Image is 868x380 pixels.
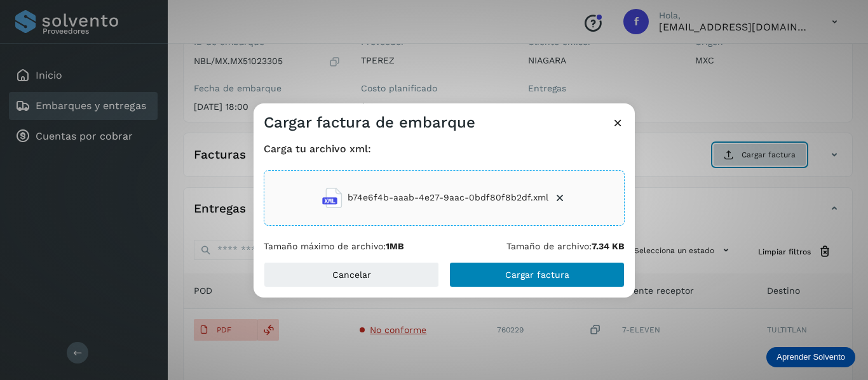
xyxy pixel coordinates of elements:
[348,191,548,204] span: b74e6f4b-aaab-4e27-9aac-0bdf80f8b2df.xml
[264,262,439,287] button: Cancelar
[506,241,625,252] p: Tamaño de archivo:
[264,114,475,132] h3: Cargar factura de embarque
[505,270,569,279] span: Cargar factura
[449,262,625,287] button: Cargar factura
[766,347,855,367] div: Aprender Solvento
[264,241,404,252] p: Tamaño máximo de archivo:
[776,352,845,362] p: Aprender Solvento
[386,241,404,251] b: 1MB
[592,241,625,251] b: 7.34 KB
[264,143,625,155] h4: Carga tu archivo xml:
[332,270,371,279] span: Cancelar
